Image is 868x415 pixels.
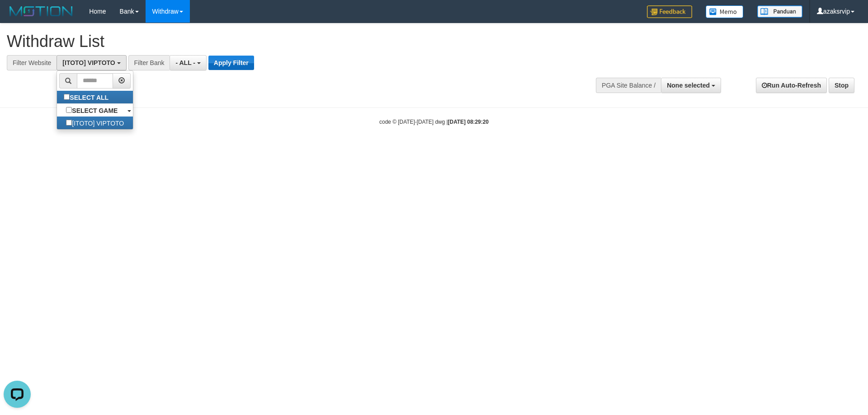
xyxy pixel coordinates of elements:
[448,119,489,125] strong: [DATE] 08:29:20
[66,120,72,126] input: [ITOTO] VIPTOTO
[757,5,802,18] img: panduan.png
[128,55,170,70] div: Filter Bank
[706,5,744,18] img: Button%20Memo.svg
[57,104,133,117] a: SELECT GAME
[57,117,133,129] label: [ITOTO] VIPTOTO
[57,91,118,103] label: SELECT ALL
[170,55,206,70] button: - ALL -
[72,107,118,114] b: SELECT GAME
[66,107,72,113] input: SELECT GAME
[7,5,75,18] img: MOTION_logo.png
[829,78,854,93] a: Stop
[661,78,721,93] button: None selected
[379,119,489,125] small: code © [DATE]-[DATE] dwg |
[208,56,254,70] button: Apply Filter
[667,82,710,89] span: None selected
[7,55,57,70] div: Filter Website
[7,33,570,51] h1: Withdraw List
[62,59,115,66] span: [ITOTO] VIPTOTO
[4,4,31,31] button: Open LiveChat chat widget
[175,59,195,66] span: - ALL -
[57,55,126,70] button: [ITOTO] VIPTOTO
[756,78,827,93] a: Run Auto-Refresh
[64,94,70,100] input: SELECT ALL
[647,5,692,18] img: Feedback.jpg
[596,78,661,93] div: PGA Site Balance /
